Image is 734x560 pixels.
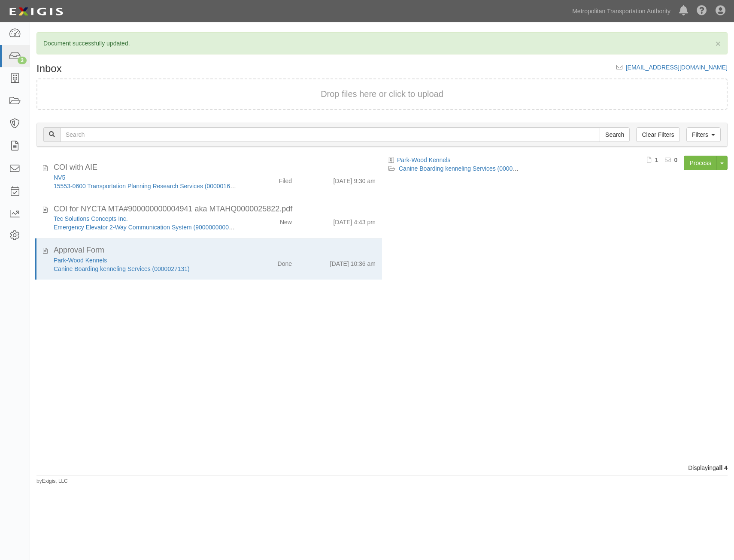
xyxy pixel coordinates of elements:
div: NV5 [54,173,236,182]
div: COI for NYCTA MTA#900000000004941 aka MTAHQ0000025822.pdf [54,204,376,215]
span: Drop files here or click to upload [321,89,443,99]
a: Canine Boarding kenneling Services (0000027131) [399,165,535,172]
a: 15553-0600 Transportation Planning Research Services (0000016525) [54,183,242,190]
b: 0 [674,157,678,163]
h1: Inbox [36,63,62,74]
p: Document successfully updated. [43,39,721,48]
button: Close [716,39,721,48]
div: [DATE] 9:30 am [333,173,376,185]
div: 3 [18,57,27,64]
div: [DATE] 4:43 pm [333,214,376,226]
div: New [280,214,292,226]
div: Park-Wood Kennels [54,256,236,265]
a: NV5 [54,174,65,181]
a: Clear Filters [636,127,679,142]
small: by [36,478,68,485]
div: Canine Boarding kenneling Services (0000027131) [54,265,236,273]
a: [EMAIL_ADDRESS][DOMAIN_NAME] [626,64,728,71]
a: Park-Wood Kennels [54,257,107,264]
a: Tec Solutions Concepts Inc. [54,215,128,222]
a: Filters [686,127,721,142]
input: Search [60,127,600,142]
a: Emergency Elevator 2-Way Communication System (900000000004941) [54,224,248,231]
div: COI with AIE [54,162,376,173]
i: Help Center - Complianz [697,6,707,16]
input: Search [600,127,630,142]
div: Done [278,256,292,268]
img: Logo [6,4,66,19]
a: Process [684,156,717,170]
div: 15553-0600 Transportation Planning Research Services (0000016525) [54,182,236,190]
a: Canine Boarding kenneling Services (0000027131) [54,265,190,272]
div: Emergency Elevator 2-Way Communication System (900000000004941) [54,223,236,232]
div: Approval Form [54,245,376,256]
a: Metropolitan Transportation Authority [568,3,675,20]
div: Tec Solutions Concepts Inc. [54,214,236,223]
div: [DATE] 10:36 am [330,256,376,268]
div: Displaying [30,464,734,472]
a: Exigis, LLC [42,478,68,484]
span: × [716,39,721,48]
a: Park-Wood Kennels [397,157,450,163]
div: Filed [279,173,292,185]
b: 1 [655,157,658,163]
b: all 4 [716,464,728,471]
